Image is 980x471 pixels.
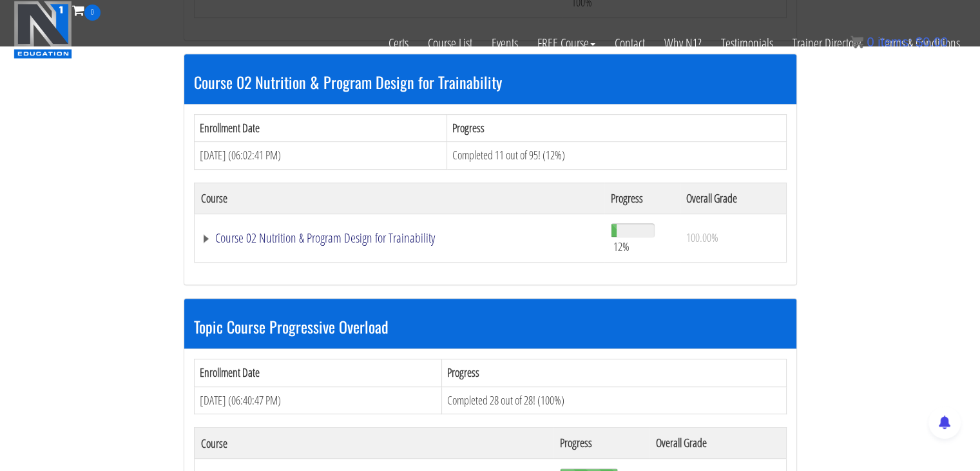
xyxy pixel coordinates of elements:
th: Overall Grade [680,183,786,214]
a: Certs [379,21,418,66]
img: n1-education [14,1,72,59]
th: Overall Grade [649,428,786,459]
h3: Course 02 Nutrition & Program Design for Trainability [194,74,787,90]
th: Progress [553,428,649,459]
span: 0 [867,35,874,49]
span: $ [916,35,923,49]
span: 12% [613,239,629,254]
td: Completed 11 out of 95! (12%) [447,142,786,170]
span: items: [878,35,912,49]
a: 0 [72,1,101,19]
a: FREE Course [528,21,605,66]
td: [DATE] (06:02:41 PM) [194,142,447,170]
a: Terms & Conditions [870,21,970,66]
th: Enrollment Date [194,359,441,386]
a: Contact [605,21,655,66]
th: Course [194,183,604,214]
th: Enrollment Date [194,114,447,142]
img: icon11.png [850,35,863,48]
span: 0 [84,5,101,21]
a: Course List [418,21,482,66]
a: Course 02 Nutrition & Program Design for Trainability [201,232,599,245]
th: Progress [441,359,786,386]
th: Course [194,428,553,459]
th: Progress [447,114,786,142]
h3: Topic Course Progressive Overload [194,318,787,335]
td: Completed 28 out of 28! (100%) [441,386,786,414]
bdi: 0.00 [916,35,948,49]
td: 100.00% [680,214,786,262]
td: [DATE] (06:40:47 PM) [194,386,441,414]
a: Why N1? [655,21,711,66]
a: Testimonials [711,21,783,66]
a: Trainer Directory [783,21,870,66]
a: Events [482,21,528,66]
a: 0 items: $0.00 [850,35,948,49]
th: Progress [604,183,679,214]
